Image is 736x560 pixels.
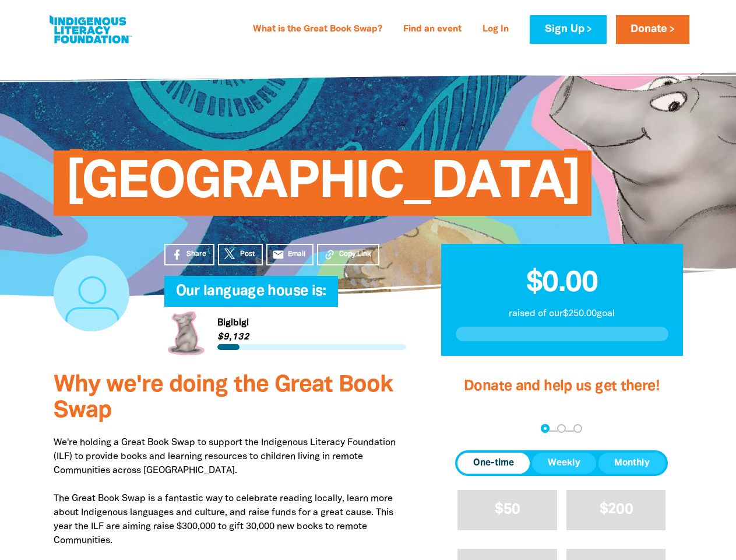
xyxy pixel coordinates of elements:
[218,244,263,265] a: Post
[455,450,668,476] div: Donation frequency
[476,20,516,39] a: Log In
[557,424,566,433] button: Navigate to step 2 of 3 to enter your details
[164,244,214,265] a: Share
[176,285,326,307] span: Our language house is:
[616,15,689,44] a: Donate
[548,456,580,470] span: Weekly
[464,380,660,393] span: Donate and help us get there!
[598,453,665,474] button: Monthly
[164,295,406,302] h6: My Team
[457,453,530,474] button: One-time
[457,490,557,530] button: $50
[339,249,371,260] span: Copy Link
[573,424,582,433] button: Navigate to step 3 of 3 to enter your payment details
[396,20,469,39] a: Find an event
[246,20,389,39] a: What is the Great Book Swap?
[600,503,633,516] span: $200
[530,15,606,44] a: Sign Up
[54,374,393,422] span: Why we're doing the Great Book Swap
[526,270,598,297] span: $0.00
[240,249,255,260] span: Post
[541,424,550,433] button: Navigate to step 1 of 3 to enter your donation amount
[266,244,314,265] a: emailEmail
[272,249,284,261] i: email
[614,456,650,470] span: Monthly
[495,503,520,516] span: $50
[288,249,305,260] span: Email
[473,456,514,470] span: One-time
[456,307,668,321] p: raised of our $250.00 goal
[566,490,666,530] button: $200
[317,244,379,265] button: Copy Link
[532,453,596,474] button: Weekly
[65,159,580,216] span: [GEOGRAPHIC_DATA]
[186,249,206,260] span: Share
